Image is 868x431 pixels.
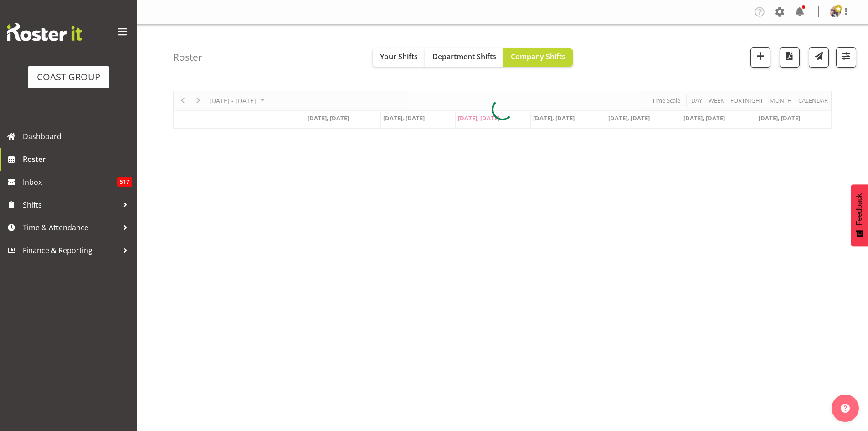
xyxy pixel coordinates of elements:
[380,52,418,62] span: Your Shifts
[780,47,800,68] button: Download a PDF of the roster according to the set date range.
[503,48,573,67] button: Company Shifts
[841,404,850,413] img: help-xxl-2.png
[7,23,82,41] img: Rosterit website logo
[855,193,863,225] span: Feedback
[373,48,425,67] button: Your Shifts
[23,175,117,189] span: Inbox
[809,47,829,68] button: Send a list of all shifts for the selected filtered period to all rostered employees.
[37,70,100,84] div: COAST GROUP
[23,244,118,257] span: Finance & Reporting
[117,177,132,187] span: 517
[23,152,132,166] span: Roster
[830,6,841,17] img: shaun-dalgetty840549a0c8df28bbc325279ea0715bbc.png
[23,130,132,143] span: Dashboard
[425,48,503,67] button: Department Shifts
[836,47,856,68] button: Filter Shifts
[173,52,202,62] h4: Roster
[851,184,868,246] button: Feedback - Show survey
[23,221,118,234] span: Time & Attendance
[432,52,496,62] span: Department Shifts
[511,52,565,62] span: Company Shifts
[750,47,770,68] button: Add a new shift
[23,198,118,212] span: Shifts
